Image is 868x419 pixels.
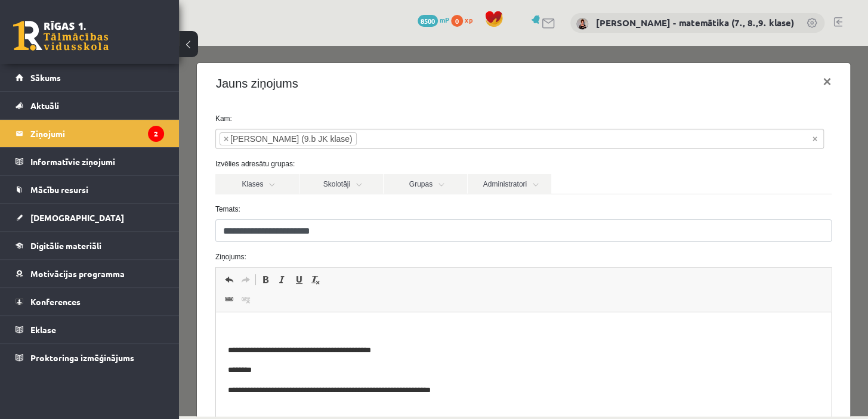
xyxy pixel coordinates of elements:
label: Temats: [27,158,662,169]
a: Sākums [16,64,164,91]
a: Grupas [205,128,288,148]
a: Mācību resursi [16,176,164,203]
span: Noņemt visus vienumus [634,87,638,99]
a: Saite (vadīšanas taustiņš+K) [42,246,58,261]
a: Proktoringa izmēģinājums [16,344,164,371]
a: Pasvītrojums (vadīšanas taustiņš+U) [112,226,128,241]
a: Eklase [16,316,164,343]
span: [DEMOGRAPHIC_DATA] [30,212,124,223]
img: Irēna Roze - matemātika (7., 8.,9. klase) [576,18,588,30]
a: Digitālie materiāli [16,232,164,259]
span: xp [465,15,472,24]
label: Izvēlies adresātu grupas: [27,113,662,123]
a: Atsaistīt [58,246,75,261]
a: [PERSON_NAME] - matemātika (7., 8.,9. klase) [596,17,794,29]
span: Eklase [30,324,56,335]
legend: Informatīvie ziņojumi [30,148,164,175]
a: Rīgas 1. Tālmācības vidusskola [13,21,109,51]
a: Treknraksts (vadīšanas taustiņš+B) [78,226,95,241]
legend: Ziņojumi [30,120,164,147]
span: × [45,87,50,99]
span: Aktuāli [30,100,59,111]
span: Proktoringa izmēģinājums [30,352,134,363]
a: 8500 mP [418,15,449,24]
span: 0 [451,15,463,27]
a: Atkārtot (vadīšanas taustiņš+Y) [58,226,75,241]
a: Administratori [289,128,372,148]
span: Konferences [30,296,81,307]
iframe: Bagātinātā teksta redaktors, wiswyg-editor-47433969192760-1760505384-527 [37,266,652,386]
i: 2 [148,126,164,142]
a: Slīpraksts (vadīšanas taustiņš+I) [95,226,112,241]
a: Ziņojumi2 [16,120,164,147]
a: Atcelt (vadīšanas taustiņš+Z) [42,226,58,241]
a: Aktuāli [16,92,164,119]
a: Klases [36,128,120,148]
span: 8500 [418,15,438,27]
a: [DEMOGRAPHIC_DATA] [16,204,164,231]
a: Konferences [16,288,164,315]
button: × [634,19,662,52]
a: Motivācijas programma [16,260,164,287]
h4: Jauns ziņojums [37,29,119,46]
span: Sākums [30,72,61,83]
span: Digitālie materiāli [30,240,101,251]
span: mP [440,15,449,24]
label: Kam: [27,67,662,78]
li: Signe Osvalde (9.b JK klase) [41,86,178,100]
span: Motivācijas programma [30,268,125,279]
a: 0 xp [451,15,478,24]
label: Ziņojums: [27,206,662,216]
a: Noņemt stilus [128,226,145,241]
span: Mācību resursi [30,184,88,195]
a: Informatīvie ziņojumi [16,148,164,175]
a: Skolotāji [121,128,204,148]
